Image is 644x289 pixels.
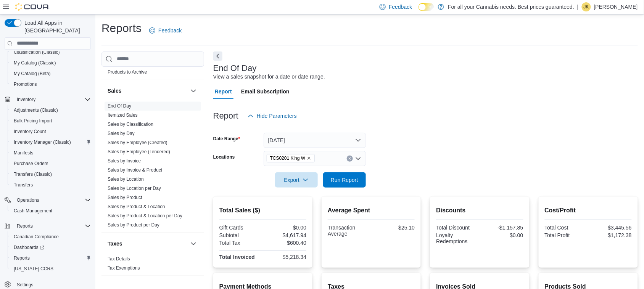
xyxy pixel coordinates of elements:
[108,131,135,136] a: Sales by Day
[11,148,91,157] span: Manifests
[219,232,261,238] div: Subtotal
[11,69,54,78] a: My Catalog (Beta)
[8,79,94,90] button: Promotions
[108,69,147,75] a: Products to Archive
[108,204,165,209] a: Sales by Product & Location
[323,172,366,188] button: Run Report
[14,196,42,205] button: Operations
[17,282,33,288] span: Settings
[11,243,91,252] span: Dashboards
[14,208,52,214] span: Cash Management
[275,172,318,188] button: Export
[108,122,153,127] a: Sales by Classification
[8,47,94,58] button: Classification (Classic)
[481,225,523,231] div: -$1,157.85
[257,112,297,120] span: Hide Parameters
[189,86,198,95] button: Sales
[264,240,306,246] div: $600.40
[8,231,94,242] button: Canadian Compliance
[436,225,478,231] div: Total Discount
[11,80,40,89] a: Promotions
[8,126,94,137] button: Inventory Count
[8,116,94,126] button: Bulk Pricing Import
[11,232,62,241] a: Canadian Compliance
[8,105,94,116] button: Adjustments (Classic)
[14,118,52,124] span: Bulk Pricing Import
[11,69,91,78] span: My Catalog (Beta)
[328,225,370,237] div: Transaction Average
[11,170,55,179] a: Transfers (Classic)
[108,130,135,136] span: Sales by Day
[108,158,141,164] a: Sales by Invoice
[11,206,91,215] span: Cash Management
[11,138,91,147] span: Inventory Manager (Classic)
[101,101,204,233] div: Sales
[8,137,94,148] button: Inventory Manager (Classic)
[108,195,142,200] a: Sales by Product
[101,58,204,80] div: Products
[108,69,147,75] span: Products to Archive
[11,254,33,263] a: Reports
[14,222,91,231] span: Reports
[108,167,162,173] span: Sales by Invoice & Product
[11,206,55,215] a: Cash Management
[108,222,159,228] a: Sales by Product per Day
[11,127,91,136] span: Inventory Count
[328,206,415,215] h2: Average Spent
[2,221,94,231] button: Reports
[14,128,46,135] span: Inventory Count
[8,158,94,169] button: Purchase Orders
[213,136,240,142] label: Date Range
[14,171,52,177] span: Transfers (Classic)
[219,206,306,215] h2: Total Sales ($)
[2,195,94,206] button: Operations
[14,255,30,261] span: Reports
[584,2,589,11] span: JK
[8,169,94,180] button: Transfers (Classic)
[108,213,182,219] span: Sales by Product & Location per Day
[8,253,94,263] button: Reports
[108,140,167,145] a: Sales by Employee (Created)
[8,58,94,68] button: My Catalog (Classic)
[101,254,204,276] div: Taxes
[108,112,138,118] span: Itemized Sales
[577,2,579,11] p: |
[11,48,63,57] a: Classification (Classic)
[213,154,235,160] label: Locations
[448,2,574,11] p: For all your Cannabis needs. Best prices guaranteed.
[108,158,141,164] span: Sales by Invoice
[11,106,91,115] span: Adjustments (Classic)
[108,167,162,173] a: Sales by Invoice & Product
[108,265,140,271] span: Tax Exemptions
[108,240,187,247] button: Taxes
[545,206,632,215] h2: Cost/Profit
[14,196,91,205] span: Operations
[108,213,182,218] a: Sales by Product & Location per Day
[14,150,33,156] span: Manifests
[14,49,60,55] span: Classification (Classic)
[590,225,632,231] div: $3,445.56
[14,95,39,104] button: Inventory
[594,2,638,11] p: [PERSON_NAME]
[11,58,59,67] a: My Catalog (Classic)
[241,84,290,99] span: Email Subscription
[8,180,94,190] button: Transfers
[11,254,91,263] span: Reports
[108,103,131,109] span: End Of Day
[17,96,35,103] span: Inventory
[213,111,238,120] h3: Report
[14,95,91,104] span: Inventory
[11,148,36,157] a: Manifests
[11,80,91,89] span: Promotions
[108,103,131,109] a: End Of Day
[158,27,182,34] span: Feedback
[146,23,185,38] a: Feedback
[11,127,49,136] a: Inventory Count
[14,139,71,145] span: Inventory Manager (Classic)
[17,223,33,229] span: Reports
[373,225,415,231] div: $25.10
[11,116,55,125] a: Bulk Pricing Import
[108,240,122,247] h3: Taxes
[108,177,144,182] a: Sales by Location
[14,161,48,167] span: Purchase Orders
